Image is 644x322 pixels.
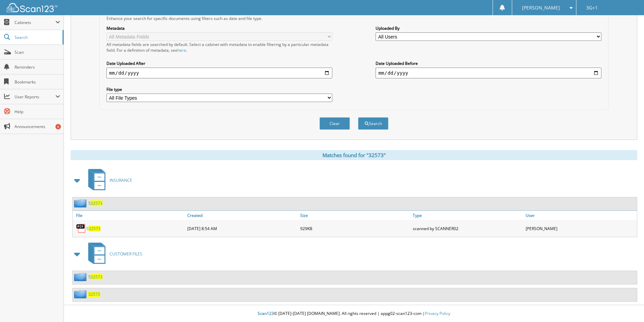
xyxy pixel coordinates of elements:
input: start [106,68,332,78]
span: Scan [15,49,60,55]
img: folder2.png [74,199,88,207]
span: Scan123 [258,311,274,316]
img: folder2.png [74,273,88,281]
input: end [376,68,601,78]
span: 3G+1 [586,6,598,10]
div: © [DATE]-[DATE] [DOMAIN_NAME]. All rights reserved | appg02-scan123-com | [64,305,644,322]
a: User [524,211,637,220]
div: All metadata fields are searched by default. Select a cabinet with metadata to enable filtering b... [106,42,332,53]
img: PDF.png [76,223,86,233]
div: 8 [55,124,61,129]
span: Cabinets [15,20,55,25]
a: Privacy Policy [425,311,450,316]
a: Type [411,211,524,220]
span: Bookmarks [15,79,60,85]
a: 532573 [88,274,102,280]
label: Uploaded By [376,25,601,31]
label: Date Uploaded After [106,60,332,66]
span: 32573 [91,200,102,206]
div: scanned by SCANNER02 [411,222,524,235]
div: [PERSON_NAME] [524,222,637,235]
label: Metadata [106,25,332,31]
span: Search [15,34,59,40]
span: Announcements [15,124,60,129]
span: Help [15,109,60,115]
a: Size [299,211,411,220]
span: User Reports [15,94,55,100]
a: File [73,211,186,220]
a: 532573 [86,226,100,231]
a: here [177,47,186,53]
a: CUSTOMER FILES [84,241,142,267]
div: 929KB [299,222,411,235]
div: Enhance your search for specific documents using filters such as date and file type. [103,16,605,21]
label: Date Uploaded Before [376,60,601,66]
span: 32573 [89,226,100,231]
span: 32573 [91,274,102,280]
a: INSURANCE [84,167,132,194]
span: CUSTOMER FILES [110,251,142,257]
img: scan123-logo-white.svg [7,3,57,12]
span: Reminders [15,64,60,70]
a: 32573 [88,291,100,297]
button: Clear [319,117,350,130]
img: folder2.png [74,290,88,298]
label: File type [106,86,332,92]
a: 532573 [88,200,102,206]
span: INSURANCE [110,177,132,183]
div: [DATE] 8:54 AM [186,222,299,235]
button: Search [358,117,388,130]
span: [PERSON_NAME] [522,6,560,10]
div: Matches found for "32573" [71,150,637,160]
a: Created [186,211,299,220]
